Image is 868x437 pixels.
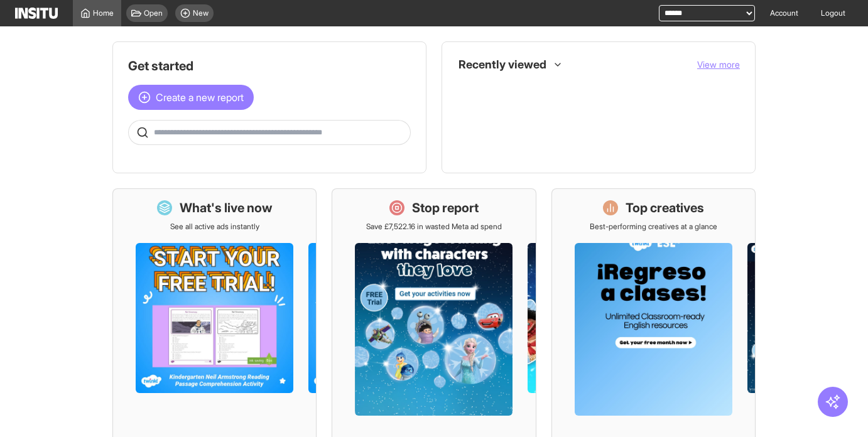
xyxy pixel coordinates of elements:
img: Logo [15,8,58,19]
h1: What's live now [180,199,273,217]
h1: Get started [128,57,411,75]
button: Create a new report [128,85,254,110]
span: View more [697,59,740,70]
h1: Top creatives [626,199,704,217]
p: See all active ads instantly [170,222,259,232]
p: Best-performing creatives at a glance [590,222,717,232]
span: Home [93,8,114,18]
span: Open [144,8,163,18]
span: New [193,8,209,18]
h1: Stop report [412,199,479,217]
button: View more [697,58,740,71]
span: Create a new report [156,90,244,105]
p: Save £7,522.16 in wasted Meta ad spend [366,222,502,232]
